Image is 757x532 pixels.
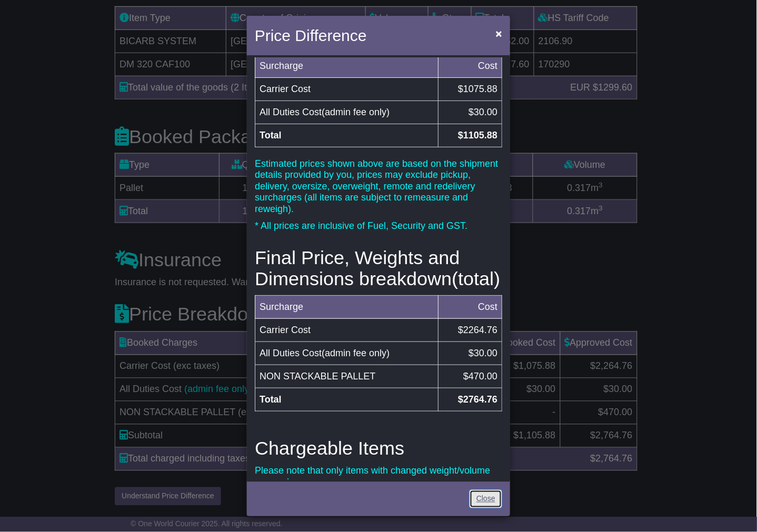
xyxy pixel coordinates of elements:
[255,319,439,342] td: Carrier Cost
[438,365,502,388] td: $470.00
[438,124,502,147] td: $1105.88
[255,296,439,319] td: Surcharge
[255,466,502,488] p: Please note that only items with changed weight/volume appear here.
[438,296,502,319] td: Cost
[255,124,439,147] td: Total
[438,54,502,77] td: Cost
[322,348,390,358] span: (admin fee only)
[255,365,439,388] td: NON STACKABLE PALLET
[322,107,390,117] span: (admin fee only)
[255,101,439,124] td: All Duties Cost
[255,24,367,47] h4: Price Difference
[438,319,502,342] td: $2264.76
[438,342,502,365] td: $30.00
[255,388,439,411] td: Total
[255,220,502,232] p: * All prices are inclusive of Fuel, Security and GST.
[255,438,502,459] h3: Chargeable Items
[438,77,502,101] td: $1075.88
[470,490,502,508] a: Close
[255,54,439,77] td: Surcharge
[491,23,507,44] button: Close
[255,77,439,101] td: Carrier Cost
[438,388,502,411] td: $2764.76
[496,27,502,39] span: ×
[255,158,502,215] p: Estimated prices shown above are based on the shipment details provided by you, prices may exclud...
[255,247,502,289] h3: Final Price, Weights and Dimensions breakdown(total)
[438,101,502,124] td: $30.00
[255,342,439,365] td: All Duties Cost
